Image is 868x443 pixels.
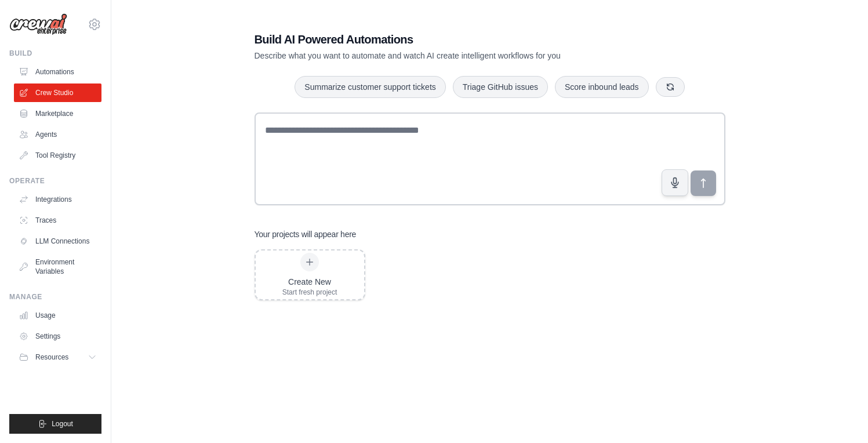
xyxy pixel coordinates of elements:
img: Logo [9,13,67,35]
button: Resources [14,348,101,366]
button: Logout [9,414,101,434]
a: Usage [14,306,101,325]
span: Resources [35,353,68,362]
div: Operate [9,176,101,186]
div: Manage [9,292,101,302]
a: Settings [14,327,101,346]
h3: Your projects will appear here [255,228,357,240]
a: Automations [14,63,101,81]
a: LLM Connections [14,232,101,250]
h1: Build AI Powered Automations [255,31,644,48]
span: Logout [52,419,73,429]
button: Summarize customer support tickets [295,76,445,98]
a: Marketplace [14,104,101,123]
a: Environment Variables [14,253,101,281]
button: Triage GitHub issues [453,76,548,98]
div: Start fresh project [282,288,337,297]
div: Build [9,49,101,58]
div: Create New [282,276,337,288]
a: Crew Studio [14,83,101,102]
button: Get new suggestions [656,77,685,97]
a: Traces [14,211,101,230]
p: Describe what you want to automate and watch AI create intelligent workflows for you [255,50,644,61]
a: Agents [14,125,101,144]
button: Click to speak your automation idea [662,169,688,196]
a: Tool Registry [14,146,101,165]
a: Integrations [14,190,101,209]
button: Score inbound leads [555,76,649,98]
